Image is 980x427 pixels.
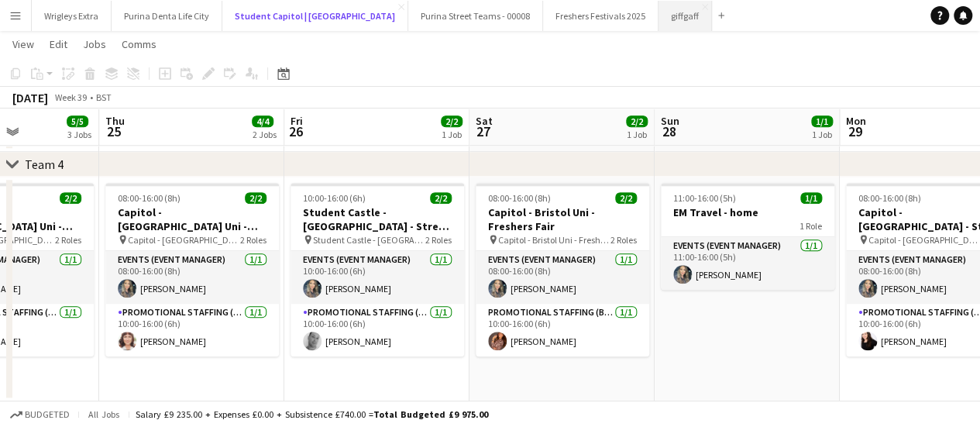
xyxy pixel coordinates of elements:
button: Wrigleys Extra [32,1,112,31]
div: Salary £9 235.00 + Expenses £0.00 + Subsistence £740.00 = [136,408,488,420]
app-card-role: Events (Event Manager)1/110:00-16:00 (6h)[PERSON_NAME] [291,251,464,304]
app-card-role: Events (Event Manager)1/108:00-16:00 (8h)[PERSON_NAME] [476,251,649,304]
h3: Capitol - [GEOGRAPHIC_DATA] Uni - Freshers Fair [105,205,279,233]
a: Comms [115,34,163,54]
span: 2/2 [245,192,266,204]
span: Sat [476,114,493,128]
span: Capitol - [GEOGRAPHIC_DATA] Uni - Freshers Fair [128,234,240,246]
span: 1/1 [800,192,822,204]
span: 2 Roles [55,234,81,246]
span: Jobs [83,37,106,51]
span: 2/2 [430,192,452,204]
div: 1 Job [442,129,462,140]
span: 1/1 [811,115,833,127]
span: Sun [661,114,679,128]
span: 29 [844,122,866,140]
span: 08:00-16:00 (8h) [858,192,921,204]
span: Week 39 [51,91,90,103]
span: Student Castle - [GEOGRAPHIC_DATA] - Street Team [313,234,425,246]
span: 2 Roles [240,234,266,246]
a: View [6,34,40,54]
div: 3 Jobs [67,129,91,140]
a: Edit [43,34,74,54]
span: Comms [122,37,156,51]
span: 11:00-16:00 (5h) [673,192,736,204]
span: 08:00-16:00 (8h) [488,192,551,204]
span: 2 Roles [425,234,452,246]
button: Freshers Festivals 2025 [543,1,658,31]
span: 2 Roles [610,234,637,246]
span: 2/2 [441,115,462,127]
span: Edit [50,37,67,51]
span: Mon [846,114,866,128]
span: Thu [105,114,125,128]
span: All jobs [85,408,122,420]
span: 5/5 [67,115,88,127]
div: Team 4 [25,157,64,172]
span: 25 [103,122,125,140]
div: 1 Job [627,129,647,140]
span: Budgeted [25,409,70,420]
span: 10:00-16:00 (6h) [303,192,366,204]
app-card-role: Promotional Staffing (Brand Ambassadors)1/110:00-16:00 (6h)[PERSON_NAME] [105,304,279,356]
span: View [12,37,34,51]
a: Jobs [77,34,112,54]
app-card-role: Promotional Staffing (Brand Ambassadors)1/110:00-16:00 (6h)[PERSON_NAME] [476,304,649,356]
app-job-card: 11:00-16:00 (5h)1/1EM Travel - home1 RoleEvents (Event Manager)1/111:00-16:00 (5h)[PERSON_NAME] [661,183,834,290]
button: Purina Street Teams - 00008 [408,1,543,31]
span: 28 [658,122,679,140]
app-card-role: Promotional Staffing (Brand Ambassadors)1/110:00-16:00 (6h)[PERSON_NAME] [291,304,464,356]
span: 26 [288,122,303,140]
span: 1 Role [799,220,822,232]
span: 4/4 [252,115,273,127]
span: 08:00-16:00 (8h) [118,192,181,204]
span: 2/2 [60,192,81,204]
div: [DATE] [12,90,48,105]
app-job-card: 08:00-16:00 (8h)2/2Capitol - Bristol Uni - Freshers Fair Capitol - Bristol Uni - Freshers Fair2 R... [476,183,649,356]
div: BST [96,91,112,103]
button: Budgeted [8,406,72,423]
span: 2/2 [615,192,637,204]
span: Fri [291,114,303,128]
span: 27 [473,122,493,140]
h3: Student Castle - [GEOGRAPHIC_DATA] - Street Team [291,205,464,233]
app-job-card: 10:00-16:00 (6h)2/2Student Castle - [GEOGRAPHIC_DATA] - Street Team Student Castle - [GEOGRAPHIC_... [291,183,464,356]
div: 2 Jobs [253,129,277,140]
h3: EM Travel - home [661,205,834,219]
app-job-card: 08:00-16:00 (8h)2/2Capitol - [GEOGRAPHIC_DATA] Uni - Freshers Fair Capitol - [GEOGRAPHIC_DATA] Un... [105,183,279,356]
span: Capitol - Bristol Uni - Freshers Fair [498,234,610,246]
h3: Capitol - Bristol Uni - Freshers Fair [476,205,649,233]
button: Purina Denta Life City [112,1,222,31]
button: Student Capitol | [GEOGRAPHIC_DATA] [222,1,408,31]
app-card-role: Events (Event Manager)1/108:00-16:00 (8h)[PERSON_NAME] [105,251,279,304]
span: 2/2 [626,115,648,127]
div: 1 Job [812,129,832,140]
button: giffgaff [658,1,712,31]
app-card-role: Events (Event Manager)1/111:00-16:00 (5h)[PERSON_NAME] [661,237,834,290]
span: Total Budgeted £9 975.00 [373,408,488,420]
